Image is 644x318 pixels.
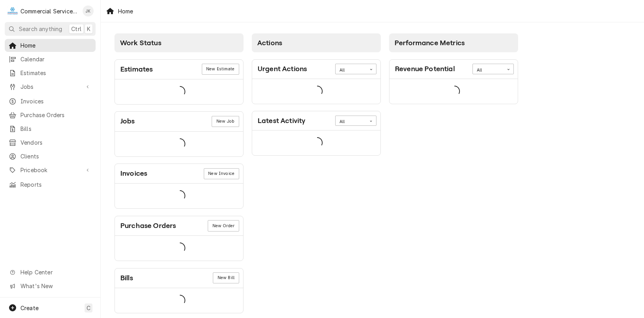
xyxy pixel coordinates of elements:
[449,83,460,99] span: Loading...
[7,6,18,17] div: Commercial Service Co.'s Avatar
[20,282,91,290] span: What's New
[389,52,518,135] div: Card Column Content
[120,39,161,47] span: Work Status
[83,6,94,17] div: JK
[252,60,380,79] div: Card Header
[114,59,244,105] div: Card: Estimates
[20,305,39,311] span: Create
[83,6,94,17] div: John Key's Avatar
[257,39,282,47] span: Actions
[212,116,239,127] a: New Job
[252,131,380,155] div: Card Data
[115,288,243,313] div: Card Data
[5,178,96,191] a: Reports
[114,268,244,313] div: Card: Bills
[20,69,92,77] span: Estimates
[174,83,185,100] span: Loading...
[5,22,96,36] button: Search anythingCtrlK
[115,60,243,79] div: Card Header
[174,136,185,152] span: Loading...
[312,135,323,151] span: Loading...
[115,112,243,131] div: Card Header
[114,164,244,209] div: Card: Invoices
[114,216,244,261] div: Card: Purchase Orders
[120,116,135,127] div: Card Title
[252,52,381,156] div: Card Column Content
[202,64,239,75] a: New Estimate
[20,166,80,174] span: Pricebook
[19,25,62,33] span: Search anything
[114,111,244,156] div: Card: Jobs
[115,184,243,208] div: Card Data
[20,7,78,15] div: Commercial Service Co.
[120,168,147,179] div: Card Title
[20,138,92,147] span: Vendors
[472,64,514,74] div: Card Data Filter Control
[248,29,385,318] div: Card Column: Actions
[71,25,81,33] span: Ctrl
[20,97,92,105] span: Invoices
[5,150,96,163] a: Clients
[115,236,243,261] div: Card Data
[120,221,176,231] div: Card Title
[340,119,362,125] div: All
[174,188,185,204] span: Loading...
[5,122,96,135] a: Bills
[20,268,91,276] span: Help Center
[120,64,153,75] div: Card Title
[5,53,96,66] a: Calendar
[5,95,96,108] a: Invoices
[115,268,243,288] div: Card Header
[115,216,243,236] div: Card Header
[204,168,239,179] div: Card Link Button
[87,25,90,33] span: K
[111,29,248,318] div: Card Column: Work Status
[312,83,323,99] span: Loading...
[252,59,381,104] div: Card: Urgent Actions
[20,152,92,160] span: Clients
[20,180,92,189] span: Reports
[212,116,239,127] div: Card Link Button
[7,6,18,17] div: C
[477,67,500,74] div: All
[258,64,307,74] div: Card Title
[115,164,243,184] div: Card Header
[252,33,381,52] div: Card Column Header
[20,83,80,91] span: Jobs
[20,55,92,63] span: Calendar
[340,67,362,74] div: All
[20,125,92,133] span: Bills
[5,164,96,176] a: Go to Pricebook
[389,79,518,104] div: Card Data
[385,29,522,318] div: Card Column: Performance Metrics
[174,292,185,309] span: Loading...
[20,41,92,50] span: Home
[202,64,239,75] div: Card Link Button
[5,80,96,93] a: Go to Jobs
[208,220,239,231] div: Card Link Button
[389,59,518,104] div: Card: Revenue Potential
[208,220,239,231] a: New Order
[87,304,90,312] span: C
[5,39,96,52] a: Home
[213,272,239,283] div: Card Link Button
[204,168,239,179] a: New Invoice
[395,64,455,74] div: Card Title
[5,136,96,149] a: Vendors
[252,111,381,156] div: Card: Latest Activity
[115,132,243,156] div: Card Data
[335,116,376,126] div: Card Data Filter Control
[114,52,244,313] div: Card Column Content
[213,272,239,283] a: New Bill
[395,39,465,47] span: Performance Metrics
[389,60,518,79] div: Card Header
[252,79,380,104] div: Card Data
[252,111,380,131] div: Card Header
[389,33,518,52] div: Card Column Header
[174,240,185,257] span: Loading...
[335,64,376,74] div: Card Data Filter Control
[5,108,96,121] a: Purchase Orders
[20,111,92,119] span: Purchase Orders
[5,279,96,292] a: Go to What's New
[258,116,305,126] div: Card Title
